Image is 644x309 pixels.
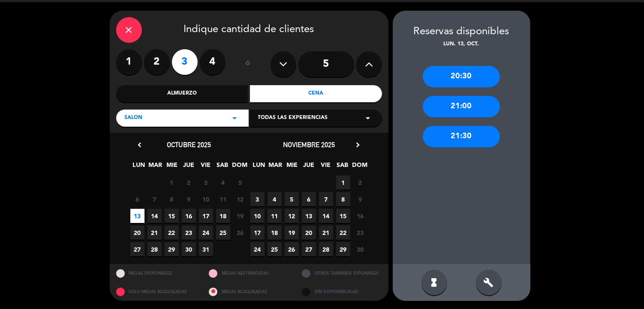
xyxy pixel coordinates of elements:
[125,114,143,122] span: SALON
[250,192,265,206] span: 3
[182,226,196,240] span: 23
[144,49,170,75] label: 2
[233,175,247,190] span: 5
[429,277,439,288] i: hourglass_full
[285,160,299,174] span: MIE
[199,160,213,174] span: VIE
[268,192,282,206] span: 4
[130,209,144,223] span: 13
[393,24,530,40] div: Reservas disponibles
[252,160,266,174] span: LUN
[165,242,179,256] span: 29
[135,140,144,149] i: chevron_left
[116,17,382,43] div: Indique cantidad de clientes
[336,175,350,190] span: 1
[165,226,179,240] span: 22
[423,126,500,147] div: 21:30
[199,192,213,206] span: 10
[353,209,367,223] span: 16
[216,226,230,240] span: 25
[336,242,350,256] span: 29
[147,242,162,256] span: 28
[353,226,367,240] span: 23
[182,192,196,206] span: 9
[268,242,282,256] span: 25
[165,160,179,174] span: MIE
[319,226,333,240] span: 21
[302,226,316,240] span: 20
[165,175,179,190] span: 1
[336,209,350,223] span: 15
[302,192,316,206] span: 6
[319,209,333,223] span: 14
[199,242,213,256] span: 31
[302,242,316,256] span: 27
[302,160,316,174] span: JUE
[130,192,144,206] span: 6
[147,192,162,206] span: 7
[130,242,144,256] span: 27
[250,85,382,102] div: Cena
[147,209,162,223] span: 14
[215,160,229,174] span: SAB
[319,192,333,206] span: 7
[285,242,299,256] span: 26
[283,140,335,149] span: noviembre 2025
[216,175,230,190] span: 4
[200,49,226,75] label: 4
[285,192,299,206] span: 5
[199,175,213,190] span: 3
[124,25,134,35] i: close
[363,113,373,123] i: arrow_drop_down
[165,192,179,206] span: 8
[130,226,144,240] span: 20
[268,160,283,174] span: MAR
[182,242,196,256] span: 30
[202,282,295,301] div: MESAS BLOQUEADAS
[233,226,247,240] span: 26
[199,226,213,240] span: 24
[233,192,247,206] span: 12
[353,175,367,190] span: 2
[268,226,282,240] span: 18
[182,209,196,223] span: 16
[319,160,333,174] span: VIE
[423,96,500,117] div: 21:00
[172,49,198,75] label: 3
[250,209,265,223] span: 10
[302,209,316,223] span: 13
[295,282,388,301] div: SIN DISPONIBILIDAD
[233,209,247,223] span: 19
[132,160,146,174] span: LUN
[423,66,500,87] div: 20:30
[285,209,299,223] span: 12
[250,242,265,256] span: 24
[230,113,240,123] i: arrow_drop_down
[165,209,179,223] span: 15
[352,160,366,174] span: DOM
[285,226,299,240] span: 19
[232,160,246,174] span: DOM
[202,264,295,282] div: MESAS RESTRINGIDAS
[182,160,196,174] span: JUE
[484,277,494,288] i: build
[116,85,248,102] div: Almuerzo
[295,264,388,282] div: OTROS TAMAÑOS DIPONIBLES
[110,282,203,301] div: SOLO MESAS BLOQUEADAS
[199,209,213,223] span: 17
[319,242,333,256] span: 28
[182,175,196,190] span: 2
[354,140,363,149] i: chevron_right
[336,192,350,206] span: 8
[393,40,530,49] div: lun. 13, oct.
[110,264,203,282] div: MESAS DISPONIBLES
[234,49,262,79] div: ó
[167,140,211,149] span: octubre 2025
[148,160,163,174] span: MAR
[216,209,230,223] span: 18
[353,192,367,206] span: 9
[116,49,142,75] label: 1
[268,209,282,223] span: 11
[147,226,162,240] span: 21
[216,192,230,206] span: 11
